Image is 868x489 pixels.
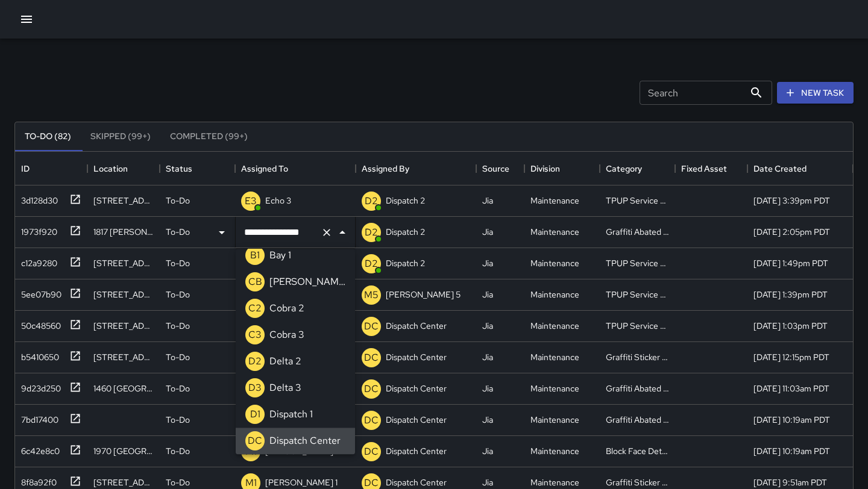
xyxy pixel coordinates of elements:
[93,476,154,488] div: 43 Grand Avenue
[93,226,154,238] div: 1817 Alice Street
[482,351,493,363] div: Jia
[675,152,747,185] div: Fixed Asset
[16,378,61,394] div: 9d23d250
[269,302,304,316] p: Cobra 2
[476,152,524,185] div: Source
[166,414,190,426] p: To-Do
[753,152,807,185] div: Date Created
[753,476,827,488] div: 9/17/2025, 9:51am PDT
[166,288,190,301] p: To-Do
[530,257,579,269] div: Maintenance
[166,226,190,238] p: To-Do
[747,152,853,185] div: Date Created
[16,346,59,363] div: b5410650
[334,224,351,241] button: Close
[245,194,257,208] p: E3
[248,434,262,449] p: DC
[166,445,190,457] p: To-Do
[600,152,675,185] div: Category
[753,445,830,457] div: 9/17/2025, 10:19am PDT
[386,226,425,238] p: Dispatch 2
[386,320,447,332] p: Dispatch Center
[87,152,160,185] div: Location
[777,82,854,104] button: New Task
[482,320,493,332] div: Jia
[524,152,600,185] div: Division
[166,382,190,394] p: To-Do
[482,152,509,185] div: Source
[364,288,379,302] p: M5
[269,249,291,263] p: Bay 1
[482,476,493,488] div: Jia
[530,445,579,457] div: Maintenance
[93,152,128,185] div: Location
[269,328,304,343] p: Cobra 3
[386,445,447,457] p: Dispatch Center
[482,414,493,426] div: Jia
[93,195,154,207] div: 287 17th Street
[530,320,579,332] div: Maintenance
[364,319,379,334] p: DC
[160,152,235,185] div: Status
[15,152,87,185] div: ID
[606,382,669,394] div: Graffiti Abated Large
[386,351,447,363] p: Dispatch Center
[265,195,291,207] p: Echo 3
[753,382,829,394] div: 9/17/2025, 11:03am PDT
[93,351,154,363] div: 415 24th Street
[606,226,669,238] div: Graffiti Abated Large
[16,190,58,207] div: 3d128d30
[160,122,257,151] button: Completed (99+)
[530,288,579,301] div: Maintenance
[681,152,727,185] div: Fixed Asset
[93,257,154,269] div: 2121 Harrison Street
[93,382,154,394] div: 1460 Broadway
[166,195,190,207] p: To-Do
[386,414,447,426] p: Dispatch Center
[606,152,642,185] div: Category
[386,476,447,488] p: Dispatch Center
[606,476,669,488] div: Graffiti Sticker Abated Small
[386,382,447,394] p: Dispatch Center
[364,413,379,428] p: DC
[265,476,338,488] p: [PERSON_NAME] 1
[753,257,828,269] div: 9/17/2025, 1:49pm PDT
[530,226,579,238] div: Maintenance
[606,445,669,457] div: Block Face Detailed
[248,275,262,290] p: CB
[365,225,378,240] p: D2
[248,355,262,369] p: D2
[166,476,190,488] p: To-Do
[248,302,262,316] p: C2
[21,152,30,185] div: ID
[482,445,493,457] div: Jia
[269,434,341,449] p: Dispatch Center
[16,252,57,269] div: c12a9280
[530,382,579,394] div: Maintenance
[364,382,379,396] p: DC
[606,320,669,332] div: TPUP Service Requested
[530,351,579,363] div: Maintenance
[364,444,379,459] p: DC
[166,351,190,363] p: To-Do
[250,249,260,263] p: B1
[365,194,378,208] p: D2
[81,122,160,151] button: Skipped (99+)
[241,152,288,185] div: Assigned To
[166,320,190,332] p: To-Do
[16,440,60,457] div: 6c42e8c0
[365,257,378,271] p: D2
[16,472,57,488] div: 8f8a92f0
[482,226,493,238] div: Jia
[753,414,830,426] div: 9/17/2025, 10:19am PDT
[753,226,830,238] div: 9/17/2025, 2:05pm PDT
[250,408,260,422] p: D1
[16,221,57,238] div: 1973f920
[248,381,262,396] p: D3
[606,414,669,426] div: Graffiti Abated Large
[482,257,493,269] div: Jia
[530,152,560,185] div: Division
[606,257,669,269] div: TPUP Service Requested
[269,275,345,290] p: [PERSON_NAME]
[482,195,493,207] div: Jia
